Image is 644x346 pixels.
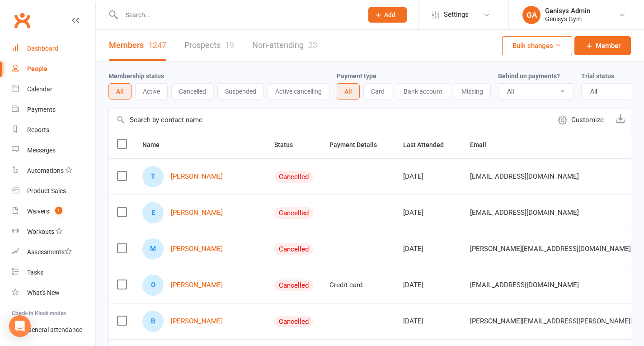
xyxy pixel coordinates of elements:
div: Cancelled [274,171,313,183]
div: Michael [142,238,164,260]
a: Tasks [12,262,95,283]
div: General attendance [27,326,82,333]
div: Product Sales [27,187,66,194]
div: Genisys Gym [545,15,590,23]
div: Tasks [27,269,43,276]
a: Product Sales [12,181,95,201]
div: Automations [27,167,64,174]
button: Active cancelling [268,83,329,100]
div: Messages [27,147,56,154]
a: Automations [12,161,95,181]
button: Status [274,139,303,150]
button: Suspended [217,83,264,100]
span: Settings [444,5,469,25]
span: Payment Details [329,141,387,148]
span: Customize [571,114,604,125]
button: Customize [552,109,610,131]
a: Assessments [12,242,95,262]
a: Clubworx [11,9,33,32]
div: 19 [225,40,234,50]
span: Member [596,40,620,51]
div: [DATE] [403,281,454,289]
div: Waivers [27,208,49,215]
a: Calendar [12,79,95,100]
div: Open Intercom Messenger [9,315,31,337]
div: [DATE] [403,209,454,217]
div: GA [522,6,541,24]
span: [EMAIL_ADDRESS][DOMAIN_NAME] [470,168,579,185]
a: [PERSON_NAME] [171,318,223,325]
button: All [108,83,132,100]
div: Olga [142,275,164,296]
button: Active [135,83,168,100]
div: Cancelled [274,243,313,255]
a: Member [574,36,631,55]
button: Add [368,7,407,23]
a: General attendance kiosk mode [12,320,95,340]
div: Cancelled [274,316,313,327]
button: Bank account [396,83,450,100]
label: Behind on payments? [498,72,560,80]
span: [PERSON_NAME][EMAIL_ADDRESS][DOMAIN_NAME] [470,240,631,257]
a: [PERSON_NAME] [171,173,223,180]
a: People [12,59,95,79]
div: Emma [142,202,164,223]
div: Workouts [27,228,54,235]
span: Last Attended [403,141,454,148]
a: What's New [12,283,95,303]
div: Benjamin [142,311,164,332]
button: Missing [454,83,491,100]
a: Reports [12,120,95,140]
div: 23 [308,40,317,50]
div: What's New [27,289,60,296]
a: Messages [12,140,95,161]
span: Email [470,141,496,148]
span: Status [274,141,303,148]
div: Genisys Admin [545,7,590,15]
a: Members1247 [109,30,166,61]
button: Last Attended [403,139,454,150]
div: [DATE] [403,245,454,253]
div: Credit card [329,281,387,289]
div: Cancelled [274,280,313,291]
button: Email [470,139,496,150]
a: Payments [12,100,95,120]
button: Card [363,83,392,100]
div: Cancelled [274,207,313,219]
div: Reports [27,126,49,133]
div: Payments [27,106,56,113]
div: Tanesha [142,166,164,187]
button: Bulk changes [502,36,572,55]
a: Non-attending23 [252,30,317,61]
span: 1 [55,207,62,214]
div: Assessments [27,248,72,256]
a: Waivers 1 [12,201,95,222]
div: [DATE] [403,173,454,180]
div: Calendar [27,85,52,93]
span: [EMAIL_ADDRESS][DOMAIN_NAME] [470,204,579,221]
div: People [27,65,47,72]
a: Workouts [12,222,95,242]
button: Name [142,139,169,150]
label: Payment type [337,72,376,80]
span: [EMAIL_ADDRESS][DOMAIN_NAME] [470,276,579,294]
a: Prospects19 [184,30,234,61]
div: [DATE] [403,318,454,325]
a: Dashboard [12,38,95,59]
span: Add [384,11,395,19]
button: Payment Details [329,139,387,150]
input: Search by contact name [109,109,552,131]
div: Dashboard [27,45,58,52]
span: Name [142,141,169,148]
label: Trial status [581,72,614,80]
button: All [337,83,360,100]
a: [PERSON_NAME] [171,281,223,289]
div: 1247 [148,40,166,50]
input: Search... [119,9,357,21]
button: Cancelled [171,83,214,100]
a: [PERSON_NAME] [171,209,223,217]
label: Membership status [108,72,164,80]
a: [PERSON_NAME] [171,245,223,253]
